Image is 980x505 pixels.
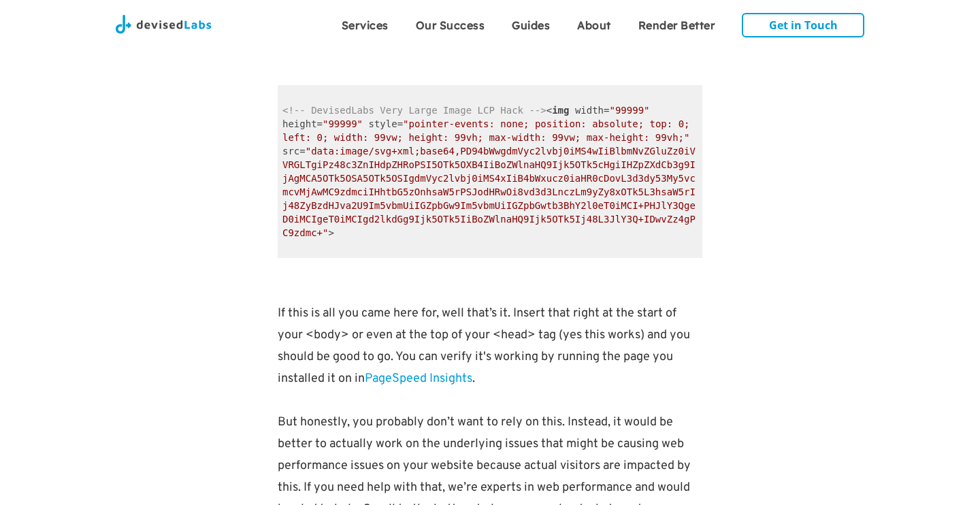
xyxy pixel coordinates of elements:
[282,105,701,238] span: < = = = = >
[328,7,402,41] a: Services
[552,105,569,116] span: img
[282,105,546,116] span: <!-- DevisedLabs Very Large Image LCP Hack -->
[402,7,499,41] a: Our Success
[282,146,299,157] span: src
[282,118,317,129] span: height
[498,7,563,41] a: Guides
[625,7,729,41] a: Render Better
[575,105,604,116] span: width
[282,118,696,143] span: "pointer-events: none; position: absolute; top: 0; left: 0; width: 99vw; height: 99vh; max-width:...
[323,118,363,129] span: "99999"
[365,371,472,387] a: PageSpeed Insights
[563,7,625,41] a: About
[278,281,702,390] p: If this is all you came here for, well that’s it. Insert that right at the start of your <body> o...
[742,13,864,37] a: Get in Touch
[282,146,696,238] span: "data:image/svg+xml;base64,PD94bWwgdmVyc2lvbj0iMS4wIiBlbmNvZGluZz0iVVRGLTgiPz48c3ZnIHdpZHRoPSI5OT...
[769,18,838,33] strong: Get in Touch
[368,118,397,129] span: style
[610,105,650,116] span: "99999"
